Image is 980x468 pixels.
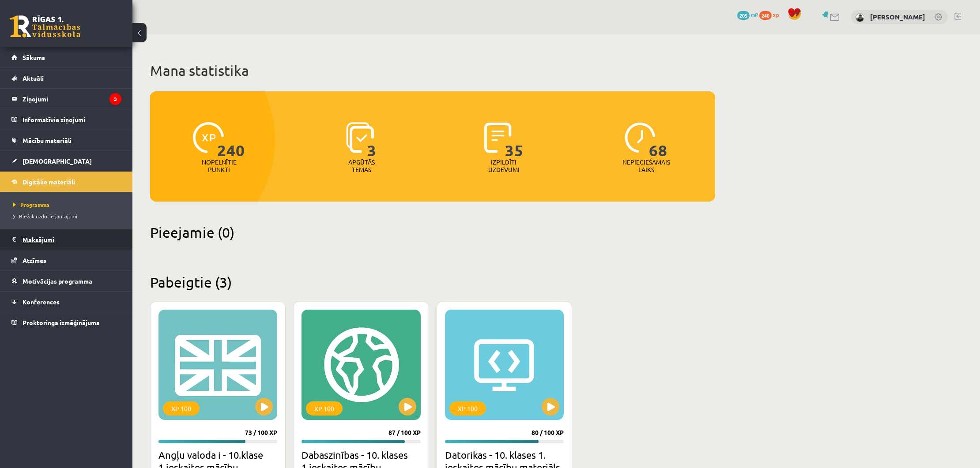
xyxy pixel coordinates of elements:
[150,62,715,79] h1: Mana statistika
[202,158,237,173] p: Nopelnītie punkti
[23,178,75,186] span: Digitālie materiāli
[625,122,656,153] img: icon-clock-7be60019b62300814b6bd22b8e044499b485619524d84068768e800edab66f18.svg
[306,401,343,416] div: XP 100
[344,158,379,173] p: Apgūtās tēmas
[11,250,121,270] a: Atzīmes
[11,271,121,291] a: Motivācijas programma
[23,318,99,326] span: Proktoringa izmēģinājums
[150,224,715,241] h2: Pieejamie (0)
[870,12,925,21] a: [PERSON_NAME]
[23,298,60,306] span: Konferences
[13,201,124,209] a: Programma
[737,11,750,20] span: 205
[505,122,524,158] span: 35
[11,68,121,88] a: Aktuāli
[109,93,121,105] i: 3
[23,53,45,61] span: Sākums
[11,229,121,250] a: Maksājumi
[449,401,486,416] div: XP 100
[23,256,46,264] span: Atzīmes
[11,130,121,150] a: Mācību materiāli
[23,109,121,130] legend: Informatīvie ziņojumi
[13,201,49,208] span: Programma
[23,277,92,285] span: Motivācijas programma
[759,11,783,18] a: 240 xp
[23,157,92,165] span: [DEMOGRAPHIC_DATA]
[759,11,772,20] span: 240
[11,292,121,312] a: Konferences
[622,158,670,173] p: Nepieciešamais laiks
[649,122,667,158] span: 68
[11,47,121,67] a: Sākums
[150,273,715,291] h2: Pabeigtie (3)
[23,74,44,82] span: Aktuāli
[11,109,121,130] a: Informatīvie ziņojumi
[346,122,374,153] img: icon-learned-topics-4a711ccc23c960034f471b6e78daf4a3bad4a20eaf4de84257b87e66633f6470.svg
[11,89,121,109] a: Ziņojumi3
[13,212,124,220] a: Biežāk uzdotie jautājumi
[13,213,77,220] span: Biežāk uzdotie jautājumi
[751,11,758,18] span: mP
[163,401,200,416] div: XP 100
[856,13,864,22] img: Mārtiņš Balodis
[11,151,121,171] a: [DEMOGRAPHIC_DATA]
[367,122,377,158] span: 3
[23,136,72,144] span: Mācību materiāli
[737,11,758,18] a: 205 mP
[11,312,121,333] a: Proktoringa izmēģinājums
[773,11,779,18] span: xp
[486,158,521,173] p: Izpildīti uzdevumi
[23,229,121,250] legend: Maksājumi
[11,172,121,192] a: Digitālie materiāli
[484,122,512,153] img: icon-completed-tasks-ad58ae20a441b2904462921112bc710f1caf180af7a3daa7317a5a94f2d26646.svg
[10,15,80,37] a: Rīgas 1. Tālmācības vidusskola
[217,122,245,158] span: 240
[23,89,121,109] legend: Ziņojumi
[193,122,224,153] img: icon-xp-0682a9bc20223a9ccc6f5883a126b849a74cddfe5390d2b41b4391c66f2066e7.svg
